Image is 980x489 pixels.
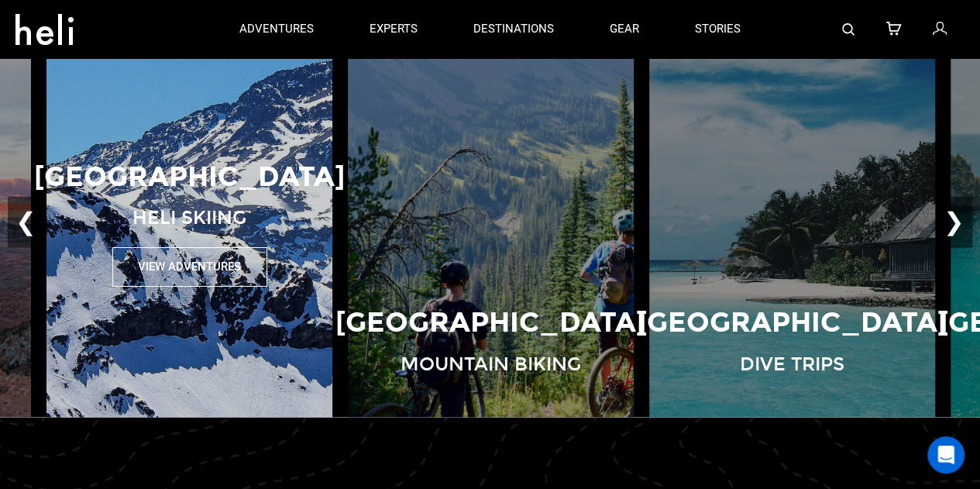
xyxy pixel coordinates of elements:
[842,23,854,36] img: search-bar-icon.svg
[132,205,246,231] p: Heli Skiing
[34,157,345,197] p: [GEOGRAPHIC_DATA]
[473,21,554,37] p: destinations
[927,436,965,474] div: Open Intercom Messenger
[740,351,844,377] p: Dive Trips
[8,196,44,247] button: ❮
[370,21,418,37] p: experts
[239,21,314,37] p: adventures
[112,246,267,286] button: View Adventures
[637,303,947,343] p: [GEOGRAPHIC_DATA]
[936,196,972,247] button: ❯
[401,351,581,377] p: Mountain Biking
[335,303,646,343] p: [GEOGRAPHIC_DATA]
